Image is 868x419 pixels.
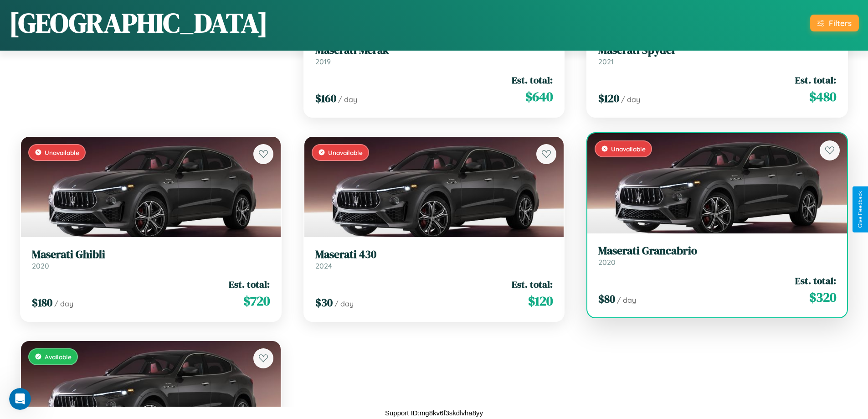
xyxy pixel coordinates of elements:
[598,44,836,57] h3: Maserati Spyder
[338,95,357,104] span: / day
[315,44,553,57] h3: Maserati Merak
[611,145,646,153] span: Unavailable
[598,244,836,258] h3: Maserati Grancabrio
[512,73,553,87] span: Est. total:
[32,295,52,310] span: $ 180
[315,44,553,66] a: Maserati Merak2019
[54,299,73,308] span: / day
[45,353,72,361] span: Available
[795,73,836,87] span: Est. total:
[229,278,270,291] span: Est. total:
[525,88,553,106] span: $ 640
[809,288,836,306] span: $ 320
[315,295,333,310] span: $ 30
[598,291,615,306] span: $ 80
[598,91,619,106] span: $ 120
[621,95,640,104] span: / day
[512,278,553,291] span: Est. total:
[617,295,636,305] span: / day
[315,91,336,106] span: $ 160
[315,248,553,261] h3: Maserati 430
[857,191,863,228] div: Give Feedback
[45,149,79,156] span: Unavailable
[32,248,270,261] h3: Maserati Ghibli
[243,292,270,310] span: $ 720
[32,248,270,270] a: Maserati Ghibli2020
[810,15,859,31] button: Filters
[809,88,836,106] span: $ 480
[315,261,332,270] span: 2024
[32,261,49,270] span: 2020
[598,258,616,267] span: 2020
[334,299,354,308] span: / day
[795,274,836,287] span: Est. total:
[9,4,268,41] h1: [GEOGRAPHIC_DATA]
[315,248,553,270] a: Maserati 4302024
[598,44,836,66] a: Maserati Spyder2021
[315,57,331,66] span: 2019
[829,18,852,28] div: Filters
[385,407,483,419] p: Support ID: mg8kv6f3skdlvha8yy
[328,149,363,156] span: Unavailable
[528,292,553,310] span: $ 120
[9,388,31,410] iframe: Intercom live chat
[598,57,614,66] span: 2021
[598,244,836,267] a: Maserati Grancabrio2020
